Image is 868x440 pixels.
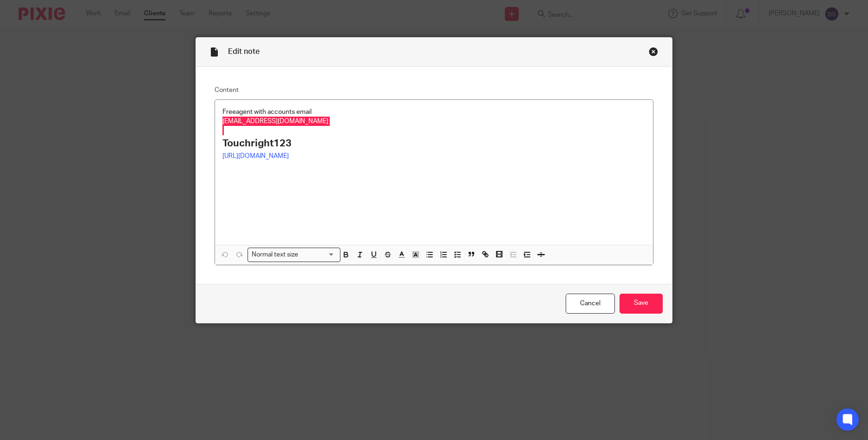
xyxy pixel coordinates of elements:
p: [EMAIL_ADDRESS][DOMAIN_NAME] [222,117,646,126]
a: [URL][DOMAIN_NAME] [222,153,289,159]
span: Edit note [228,48,260,55]
a: Cancel [566,294,615,314]
div: Search for option [248,248,340,262]
input: Search for option [301,250,334,260]
p: Freeagent with accounts email [222,107,646,117]
div: Close this dialog window [649,47,658,56]
span: Normal text size [250,250,300,260]
strong: Touchright123 [222,138,292,148]
input: Save [620,294,663,314]
label: Content [215,85,654,95]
